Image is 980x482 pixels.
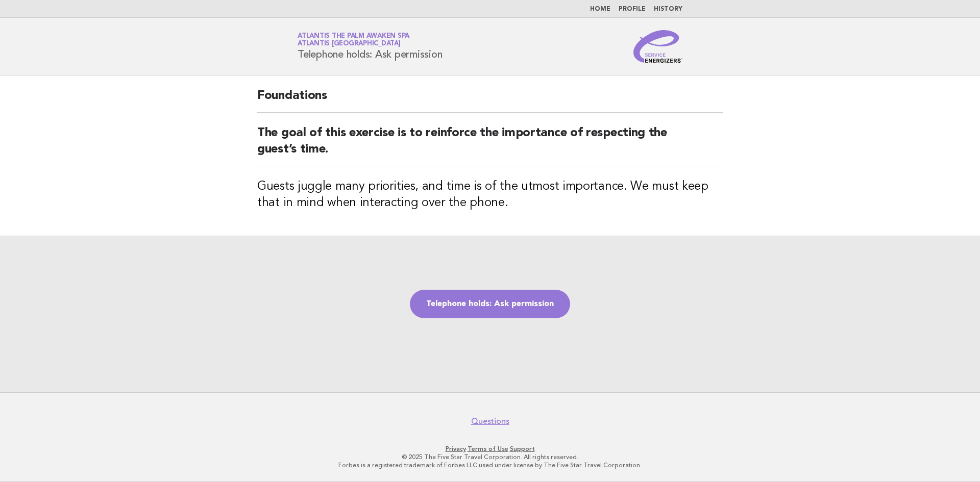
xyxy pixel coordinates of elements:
[654,6,682,12] a: History
[633,30,682,63] img: Service Energizers
[619,6,646,12] a: Profile
[590,6,610,12] a: Home
[298,33,409,47] a: Atlantis The Palm Awaken SpaAtlantis [GEOGRAPHIC_DATA]
[257,88,723,113] h2: Foundations
[257,179,723,211] h3: Guests juggle many priorities, and time is of the utmost importance. We must keep that in mind wh...
[298,41,401,47] span: Atlantis [GEOGRAPHIC_DATA]
[178,453,802,461] p: © 2025 The Five Star Travel Corporation. All rights reserved.
[471,416,509,426] a: Questions
[257,125,723,166] h2: The goal of this exercise is to reinforce the importance of respecting the guest’s time.
[446,445,466,452] a: Privacy
[298,33,442,60] h1: Telephone holds: Ask permission
[178,445,802,453] p: · ·
[178,461,802,469] p: Forbes is a registered trademark of Forbes LLC used under license by The Five Star Travel Corpora...
[410,290,570,318] a: Telephone holds: Ask permission
[510,445,535,452] a: Support
[468,445,508,452] a: Terms of Use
